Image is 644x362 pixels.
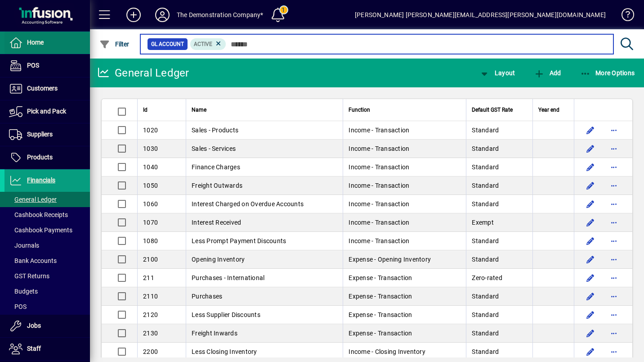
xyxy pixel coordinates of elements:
a: Customers [4,77,90,100]
a: Knowledge Base [615,2,633,31]
span: 211 [143,274,154,281]
a: POS [4,299,90,314]
span: Products [27,154,53,161]
a: Budgets [4,284,90,299]
button: More options [607,271,621,285]
div: Id [143,105,180,115]
span: Cashbook Payments [9,226,72,234]
span: 2110 [143,293,158,300]
button: Edit [583,308,598,322]
span: Cashbook Receipts [9,211,68,218]
button: Edit [583,197,598,211]
span: Expense - Transaction [349,311,412,318]
span: 2130 [143,330,158,337]
span: Layout [479,69,515,77]
button: Add [119,7,148,23]
span: Less Closing Inventory [192,348,257,355]
span: Finance Charges [192,163,240,171]
span: 1050 [143,182,158,189]
span: Income - Transaction [349,163,409,171]
button: Edit [583,215,598,230]
span: Standard [472,348,499,355]
button: Edit [583,123,598,137]
a: POS [4,54,90,77]
span: Staff [27,345,41,352]
button: More options [607,326,621,340]
button: Edit [583,326,598,340]
button: More options [607,344,621,359]
span: 2200 [143,348,158,355]
button: Edit [583,178,598,193]
span: Standard [472,311,499,318]
span: Purchases [192,293,222,300]
button: Add [532,65,563,81]
span: GST Returns [9,272,49,280]
a: Cashbook Payments [4,222,90,238]
span: Opening Inventory [192,256,245,263]
span: Standard [472,330,499,337]
span: Bank Accounts [9,257,57,264]
span: Expense - Transaction [349,293,412,300]
span: Less Prompt Payment Discounts [192,237,286,244]
button: Profile [148,7,177,23]
span: Standard [472,127,499,134]
span: Exempt [472,219,494,226]
button: Edit [583,289,598,303]
span: Income - Transaction [349,145,409,152]
span: Id [143,105,148,115]
span: Zero-rated [472,274,502,281]
span: GL Account [151,40,184,49]
span: POS [27,62,39,69]
span: Income - Transaction [349,200,409,208]
span: Income - Transaction [349,219,409,226]
span: Name [192,105,206,115]
button: More options [607,141,621,156]
span: Customers [27,85,58,92]
button: More options [607,197,621,211]
a: Staff [4,338,90,360]
span: Suppliers [27,131,53,138]
button: Edit [583,234,598,248]
span: Pick and Pack [27,108,66,115]
button: Edit [583,344,598,359]
span: Interest Charged on Overdue Accounts [192,200,304,208]
span: 1070 [143,219,158,226]
span: 1080 [143,237,158,244]
span: Standard [472,293,499,300]
app-page-header-button: View chart layout [470,65,524,81]
button: Edit [583,141,598,156]
div: Name [192,105,337,115]
span: Add [534,69,561,77]
span: Standard [472,237,499,244]
span: 2100 [143,256,158,263]
span: Expense - Opening Inventory [349,256,431,263]
a: Home [4,32,90,54]
a: Suppliers [4,123,90,146]
span: Active [194,41,212,47]
span: Income - Closing Inventory [349,348,425,355]
span: Freight Inwards [192,330,237,337]
button: Edit [583,252,598,267]
span: Less Supplier Discounts [192,311,260,318]
span: Purchases - International [192,274,264,281]
a: Products [4,146,90,169]
a: Jobs [4,315,90,337]
button: More Options [578,65,637,81]
a: Pick and Pack [4,100,90,123]
button: Edit [583,271,598,285]
span: Jobs [27,322,41,329]
span: Standard [472,200,499,208]
button: More options [607,308,621,322]
div: [PERSON_NAME] [PERSON_NAME][EMAIL_ADDRESS][PERSON_NAME][DOMAIN_NAME] [355,8,606,22]
button: More options [607,178,621,193]
a: GST Returns [4,268,90,284]
span: Function [349,105,370,115]
span: 1020 [143,127,158,134]
button: More options [607,289,621,303]
span: More Options [580,69,635,77]
button: More options [607,215,621,230]
a: Journals [4,238,90,253]
span: Expense - Transaction [349,274,412,281]
span: 1040 [143,163,158,171]
button: More options [607,252,621,267]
